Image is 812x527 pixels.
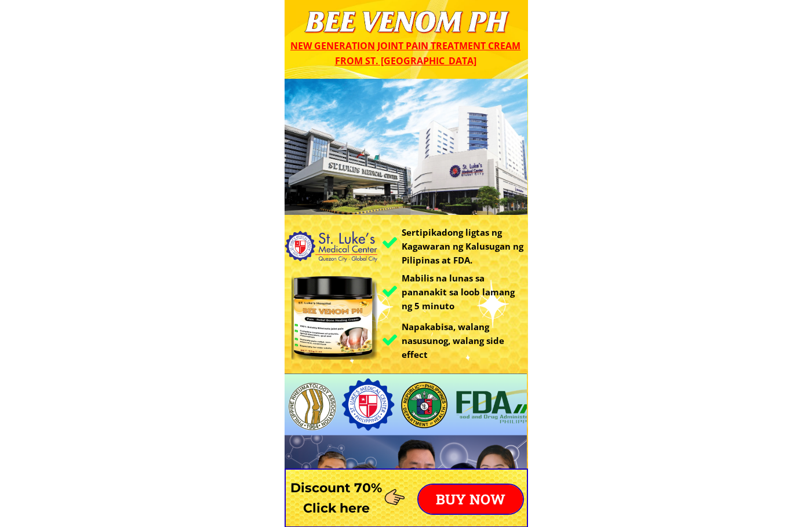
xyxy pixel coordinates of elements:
[290,39,520,67] span: New generation joint pain treatment cream from St. [GEOGRAPHIC_DATA]
[285,478,388,518] h3: Discount 70% Click here
[418,485,523,514] p: BUY NOW
[402,271,525,313] h3: Mabilis na lunas sa pananakit sa loob lamang ng 5 minuto
[402,320,527,361] h3: Napakabisa, walang nasusunog, walang side effect
[402,225,530,267] h3: Sertipikadong ligtas ng Kagawaran ng Kalusugan ng Pilipinas at FDA.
